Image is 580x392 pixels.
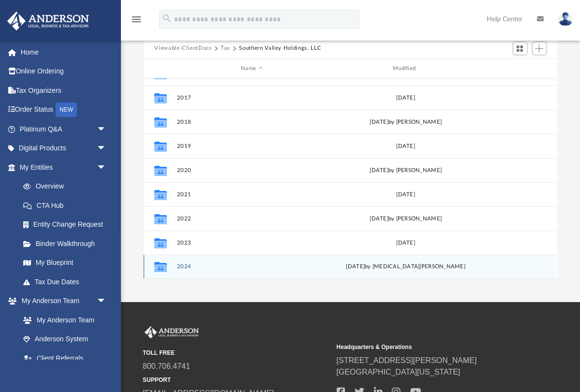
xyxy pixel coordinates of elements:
a: My Entitiesarrow_drop_down [7,158,121,177]
button: 2020 [177,167,327,174]
div: NEW [56,102,77,117]
a: My Blueprint [14,253,116,273]
div: Modified [331,64,481,73]
button: Southern Valley Holdings, LLC [239,44,321,53]
div: [DATE] by [PERSON_NAME] [331,215,481,223]
div: [DATE] [331,190,481,199]
div: grid [144,78,557,279]
a: Anderson System [14,330,116,349]
span: arrow_drop_down [97,119,116,139]
div: [DATE] by [PERSON_NAME] [331,118,481,127]
a: Platinum Q&Aarrow_drop_down [7,119,121,139]
div: Name [177,64,327,73]
i: menu [131,14,142,25]
div: id [148,64,172,73]
button: 2017 [177,95,327,101]
a: Overview [14,177,121,196]
div: [DATE] [331,94,481,102]
span: arrow_drop_down [97,139,116,159]
div: [DATE] [331,239,481,247]
button: Add [532,42,547,55]
a: Online Ordering [7,62,121,81]
a: [GEOGRAPHIC_DATA][US_STATE] [337,368,461,376]
img: Anderson Advisors Platinum Portal [4,12,92,30]
button: Tax [221,44,230,53]
a: menu [131,18,142,25]
i: search [162,13,172,24]
small: Headquarters & Operations [337,343,524,351]
a: Home [7,43,121,62]
a: [STREET_ADDRESS][PERSON_NAME] [337,356,477,364]
a: Tax Due Dates [14,272,121,291]
img: Anderson Advisors Platinum Portal [143,326,201,339]
div: [DATE] [331,142,481,151]
a: Tax Organizers [7,81,121,100]
button: 2024 [177,264,327,270]
span: arrow_drop_down [97,291,116,311]
span: arrow_drop_down [97,158,116,177]
button: Switch to Grid View [513,42,527,55]
a: Digital Productsarrow_drop_down [7,139,121,158]
img: User Pic [558,12,573,26]
a: 800.706.4741 [143,362,190,370]
small: TOLL FREE [143,348,330,357]
div: [DATE] by [MEDICAL_DATA][PERSON_NAME] [331,263,481,272]
small: SUPPORT [143,376,330,384]
button: Viewable-ClientDocs [154,44,211,53]
button: 2023 [177,240,327,246]
a: Client Referrals [14,348,116,368]
a: My Anderson Team [14,310,111,330]
div: [DATE] by [PERSON_NAME] [331,166,481,175]
a: Binder Walkthrough [14,234,121,253]
a: My Anderson Teamarrow_drop_down [7,291,116,311]
button: 2022 [177,216,327,222]
button: 2018 [177,119,327,125]
button: 2019 [177,143,327,149]
a: Order StatusNEW [7,100,121,120]
a: CTA Hub [14,196,121,215]
div: id [485,64,553,73]
a: Entity Change Request [14,215,121,234]
button: 2021 [177,191,327,198]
